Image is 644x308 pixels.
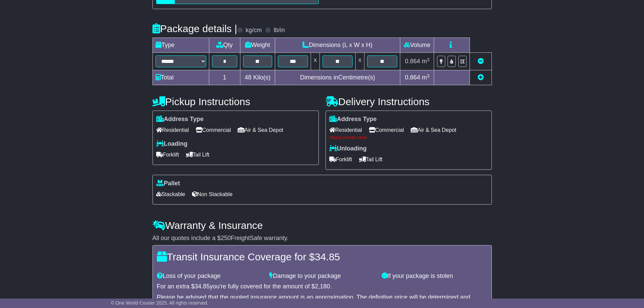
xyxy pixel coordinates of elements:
[422,74,430,81] span: m
[186,149,210,160] span: Tail Lift
[156,189,185,199] span: Stackable
[153,273,266,280] div: Loss of your package
[378,273,491,280] div: If your package is stolen
[157,283,487,290] div: For an extra $ you're fully covered for the amount of $ .
[427,73,430,78] sup: 3
[273,27,285,34] label: lb/in
[369,125,404,135] span: Commercial
[156,180,180,187] label: Pallet
[152,235,492,242] div: All our quotes include a $ FreightSafe warranty.
[411,125,456,135] span: Air & Sea Depot
[152,96,319,107] h4: Pickup Instructions
[209,70,240,85] td: 1
[192,189,233,199] span: Non Stackable
[221,235,231,241] span: 250
[152,220,492,231] h4: Warranty & Insurance
[245,27,262,34] label: kg/cm
[152,70,209,85] td: Total
[400,38,434,53] td: Volume
[156,116,204,123] label: Address Type
[427,57,430,62] sup: 3
[209,38,240,53] td: Qty
[238,125,283,135] span: Air & Sea Depot
[329,125,362,135] span: Residential
[245,74,252,81] span: 48
[240,38,275,53] td: Weight
[329,116,377,123] label: Address Type
[315,251,340,262] span: 34.85
[156,149,179,160] span: Forklift
[311,53,319,70] td: x
[266,273,378,280] div: Damage to your package
[405,74,420,81] span: 0.864
[152,23,237,34] h4: Package details |
[359,154,383,165] span: Tail Lift
[240,70,275,85] td: Kilo(s)
[329,145,367,152] label: Unloading
[275,70,400,85] td: Dimensions in Centimetre(s)
[326,96,492,107] h4: Delivery Instructions
[315,283,330,290] span: 2,180
[157,251,487,262] h4: Transit Insurance Coverage for $
[196,125,231,135] span: Commercial
[329,154,352,165] span: Forklift
[195,283,210,290] span: 34.85
[111,300,209,306] span: © One World Courier 2025. All rights reserved.
[156,125,189,135] span: Residential
[275,38,400,53] td: Dimensions (L x W x H)
[405,58,420,65] span: 0.864
[329,135,488,140] div: Please provide value
[356,53,364,70] td: x
[156,140,188,148] label: Loading
[478,58,484,65] a: Remove this item
[152,38,209,53] td: Type
[478,74,484,81] a: Add new item
[422,58,430,65] span: m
